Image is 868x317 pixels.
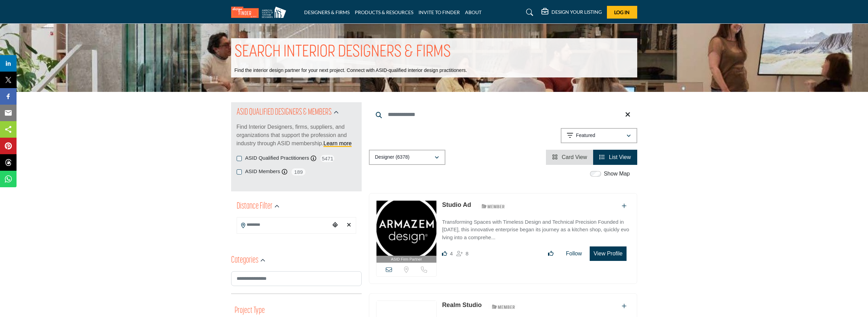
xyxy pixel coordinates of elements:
h5: DESIGN YOUR LISTING [551,9,602,15]
img: Site Logo [231,7,290,18]
p: Transforming Spaces with Timeless Design and Technical Precision Founded in [DATE], this innovati... [442,218,630,242]
button: Featured [561,128,637,143]
a: Learn more [323,140,352,146]
a: ASID Firm Partner [376,201,437,263]
input: ASID Members checkbox [237,169,242,175]
h1: SEARCH INTERIOR DESIGNERS & FIRMS [235,42,451,63]
li: Card View [546,150,593,165]
a: DESIGNERS & FIRMS [304,9,350,15]
label: ASID Qualified Practitioners [245,154,309,162]
a: PRODUCTS & RESOURCES [355,9,413,15]
input: ASID Qualified Practitioners checkbox [237,156,242,161]
a: INVITE TO FINDER [418,9,460,15]
a: Realm Studio [442,302,482,308]
button: Designer (6378) [369,150,445,165]
a: Search [519,7,538,18]
label: Show Map [604,170,630,178]
i: Likes [442,251,447,256]
img: ASID Members Badge Icon [488,302,519,311]
div: Followers [456,250,468,258]
div: Choose your current location [330,218,340,233]
p: Find Interior Designers, firms, suppliers, and organizations that support the profession and indu... [237,123,356,148]
span: Card View [562,154,587,160]
li: List View [593,150,637,165]
button: Log In [607,6,637,19]
div: DESIGN YOUR LISTING [541,8,602,17]
span: 8 [466,251,468,256]
h2: ASID QUALIFIED DESIGNERS & MEMBERS [237,106,332,119]
input: Search Keyword [369,106,637,123]
p: Featured [576,132,595,139]
div: Clear search location [344,218,354,233]
a: Transforming Spaces with Timeless Design and Technical Precision Founded in [DATE], this innovati... [442,214,630,242]
button: Follow [561,247,586,261]
input: Search Location [237,218,330,232]
a: Studio Ad [442,201,471,208]
a: Add To List [622,203,627,209]
button: View Profile [590,246,626,261]
h2: Distance Filter [237,200,272,213]
a: Add To List [622,303,627,309]
button: Like listing [544,247,558,261]
span: 5471 [320,154,335,163]
img: Studio Ad [376,201,437,256]
span: Log In [614,9,630,15]
span: ASID Firm Partner [391,256,422,262]
img: ASID Members Badge Icon [478,202,509,211]
span: 4 [450,251,453,256]
p: Realm Studio [442,300,482,310]
label: ASID Members [245,168,280,176]
p: Find the interior design partner for your next project. Connect with ASID-qualified interior desi... [235,67,467,74]
p: Studio Ad [442,200,471,210]
p: Designer (6378) [375,154,410,161]
a: View List [599,154,631,160]
a: View Card [552,154,587,160]
a: ABOUT [465,9,482,15]
span: List View [609,154,631,160]
h2: Categories [231,254,258,267]
span: 189 [291,168,306,176]
input: Search Category [231,271,362,286]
